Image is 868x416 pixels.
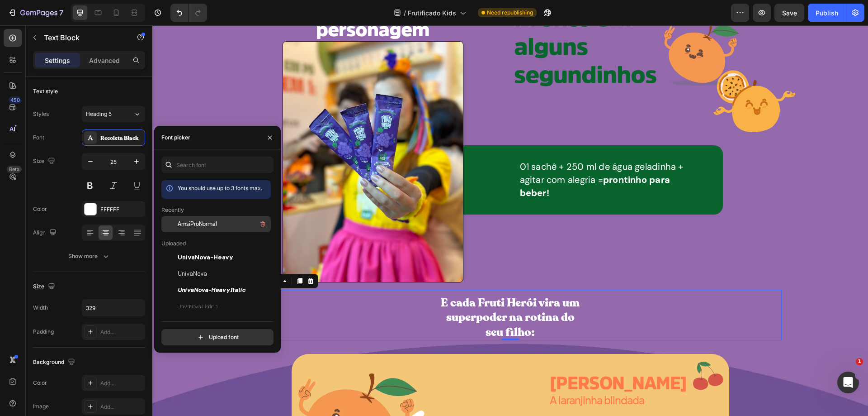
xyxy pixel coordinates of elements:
[161,329,274,345] button: Upload font
[397,349,534,367] span: [PERSON_NAME]
[178,220,217,228] span: AmsiProNormal
[161,157,274,173] input: Search font
[89,56,120,65] p: Advanced
[86,110,112,118] span: Heading 5
[100,134,143,142] div: Recoleta Black
[33,134,44,142] div: Font
[100,379,143,387] div: Add...
[45,56,70,65] p: Settings
[33,87,58,96] div: Text style
[837,372,859,393] iframe: Intercom live chat
[782,9,797,17] span: Save
[284,270,431,315] p: E cada Fruti Herói vira um superpoder na rotina do seu filho:
[152,25,868,416] iframe: Design area
[408,8,456,18] span: Frutificado Kids
[161,206,184,214] p: Recently
[33,227,58,239] div: Align
[59,7,63,18] p: 7
[178,286,245,294] span: UnivaNova-HeavyItalic
[404,8,406,18] span: /
[82,300,145,316] input: Auto
[178,185,262,191] span: You should use up to 3 fonts max.
[33,281,57,293] div: Size
[33,328,54,336] div: Padding
[774,4,804,22] button: Save
[33,110,49,118] div: Styles
[82,106,145,122] button: Heading 5
[7,166,22,173] div: Beta
[100,206,143,214] div: FFFFFF
[178,270,207,278] span: UnivaNova
[33,402,49,411] div: Image
[368,135,533,174] p: 01 sachê + 250 ml de água geladinha + agitar com alegria =
[178,253,233,262] span: UnivaNova-Heavy
[68,252,110,261] div: Show more
[170,4,207,22] div: Undo/Redo
[161,239,186,248] p: Uploaded
[196,333,239,342] div: Upload font
[33,356,77,368] div: Background
[178,302,218,311] span: UnivaNova-Hairline
[397,370,492,381] span: A laranjinha blindada
[9,96,22,104] div: 450
[98,252,129,260] div: Text Block
[33,248,145,264] button: Show more
[808,4,846,22] button: Publish
[487,9,533,17] span: Need republishing
[100,328,143,336] div: Add...
[4,4,67,22] button: 7
[33,205,47,213] div: Color
[33,155,57,167] div: Size
[856,358,863,365] span: 1
[161,134,190,142] div: Font picker
[44,32,121,43] p: Text Block
[33,379,47,387] div: Color
[816,8,838,18] div: Publish
[33,304,48,312] div: Width
[100,403,143,411] div: Add...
